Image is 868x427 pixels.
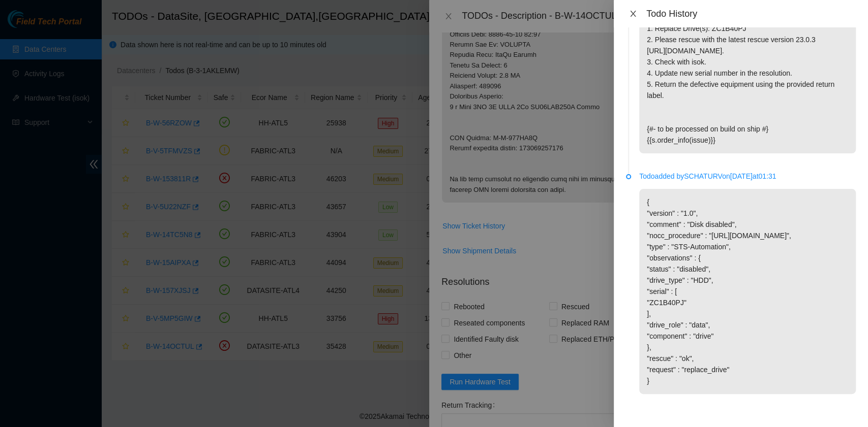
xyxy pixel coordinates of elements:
[639,171,856,182] p: Todo added by SCHATURV on [DATE] at 01:31
[639,189,856,394] p: { "version" : "1.0", "comment" : "Disk disabled", "nocc_procedure" : "[URL][DOMAIN_NAME]", "type"...
[646,8,856,19] div: Todo History
[626,9,640,19] button: Close
[629,10,637,18] span: close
